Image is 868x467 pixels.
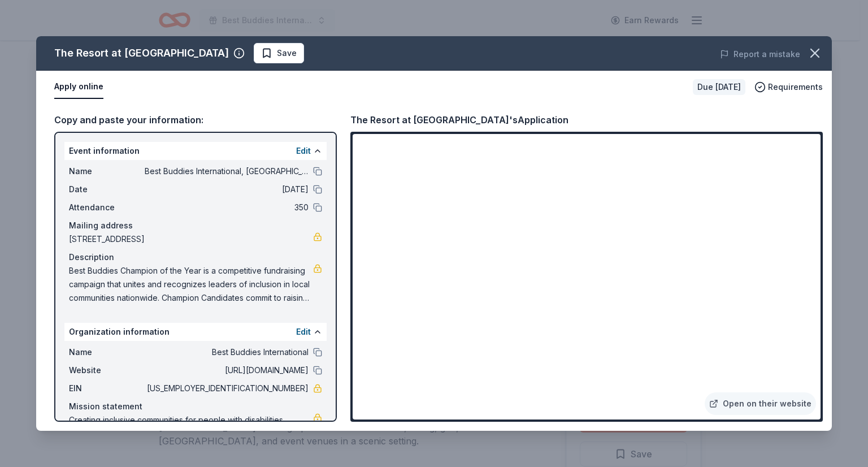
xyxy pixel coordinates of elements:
button: Requirements [754,80,823,94]
span: Save [277,46,297,60]
div: Event information [64,142,327,160]
div: Organization information [64,323,327,341]
span: [URL][DOMAIN_NAME] [145,364,309,377]
button: Edit [296,325,311,339]
span: Best Buddies International, [GEOGRAPHIC_DATA], Champion of the Year Gala [145,165,309,178]
span: Attendance [69,201,145,214]
span: Website [69,364,145,377]
div: The Resort at [GEOGRAPHIC_DATA]'s Application [350,113,568,127]
span: [US_EMPLOYER_IDENTIFICATION_NUMBER] [145,382,309,395]
span: Name [69,165,145,178]
span: EIN [69,382,145,395]
div: Description [69,250,322,264]
span: Date [69,183,145,196]
span: Best Buddies Champion of the Year is a competitive fundraising campaign that unites and recognize... [69,264,313,305]
span: [DATE] [145,183,309,196]
div: The Resort at [GEOGRAPHIC_DATA] [54,44,229,62]
span: [STREET_ADDRESS] [69,232,313,246]
button: Apply online [54,75,103,99]
button: Report a mistake [720,47,800,61]
span: Creating inclusive communities for people with disabilities through friendship, jobs, leadership ... [69,413,313,454]
div: Copy and paste your information: [54,113,337,127]
span: Requirements [768,80,823,94]
button: Edit [296,144,311,158]
div: Due [DATE] [693,79,745,95]
a: Open on their website [705,392,816,415]
button: Save [254,43,304,63]
span: Best Buddies International [145,345,309,359]
span: Name [69,345,145,359]
div: Mailing address [69,219,322,232]
div: Mission statement [69,400,322,413]
span: 350 [145,201,309,214]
